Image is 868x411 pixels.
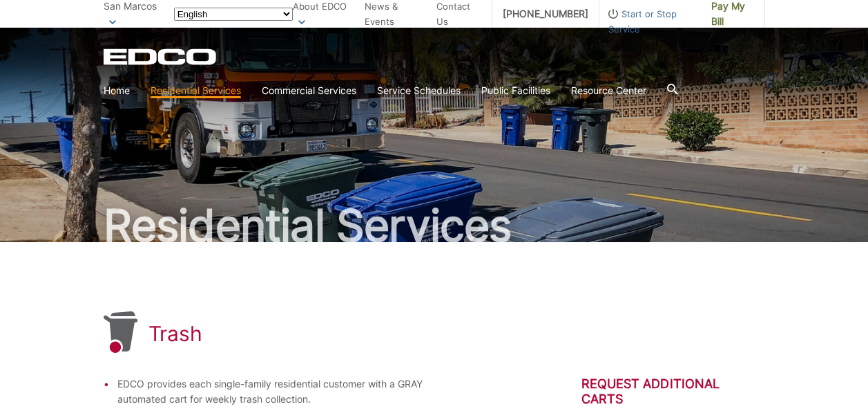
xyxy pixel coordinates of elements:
h2: Request Additional Carts [581,376,765,407]
a: EDCD logo. Return to the homepage. [104,48,218,65]
a: Service Schedules [377,83,461,98]
li: EDCO provides each single-family residential customer with a GRAY automated cart for weekly trash... [117,376,471,407]
h1: Trash [148,321,203,346]
select: Select a language [174,8,293,21]
a: Residential Services [151,83,241,98]
a: Resource Center [571,83,646,98]
a: Commercial Services [262,83,356,98]
a: Home [104,83,130,98]
a: Public Facilities [481,83,550,98]
h2: Residential Services [104,203,765,248]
